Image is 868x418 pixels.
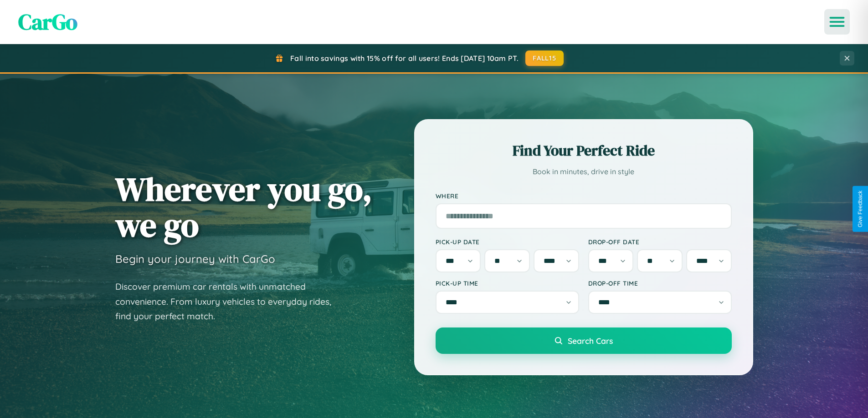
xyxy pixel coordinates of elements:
[290,54,519,63] span: Fall into savings with 15% off for all users! Ends [DATE] 10am PT.
[115,252,275,266] h3: Begin your journey with CarGo
[824,9,850,35] button: Open menu
[436,192,732,200] label: Where
[115,279,343,324] p: Discover premium car rentals with unmatched convenience. From luxury vehicles to everyday rides, ...
[436,165,732,178] p: Book in minutes, drive in style
[588,279,732,287] label: Drop-off Time
[568,336,613,346] span: Search Cars
[436,238,579,246] label: Pick-up Date
[588,238,732,246] label: Drop-off Date
[115,171,372,243] h1: Wherever you go, we go
[525,50,564,66] button: FALL15
[436,327,732,354] button: Search Cars
[857,191,863,227] div: Give Feedback
[18,7,77,37] span: CarGo
[436,141,732,161] h2: Find Your Perfect Ride
[436,279,579,287] label: Pick-up Time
